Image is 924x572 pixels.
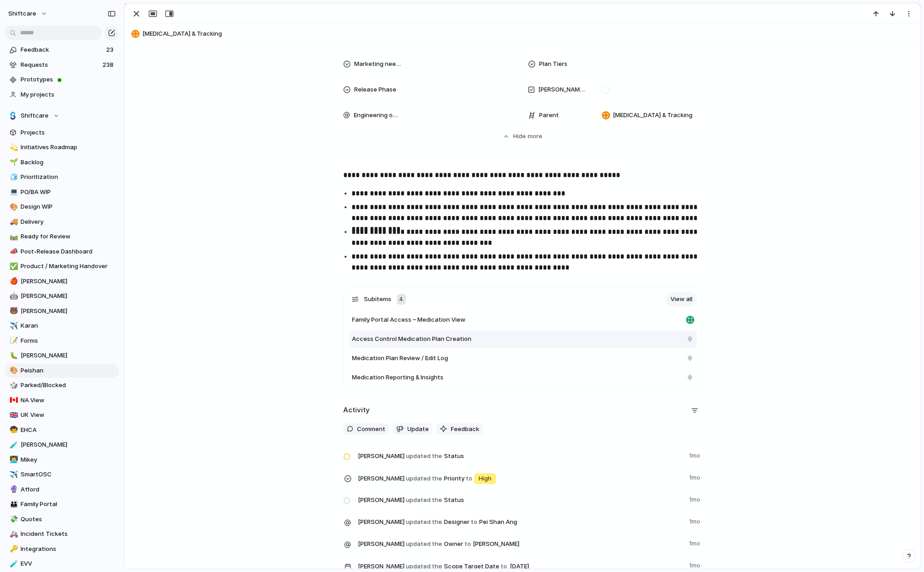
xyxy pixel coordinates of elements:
[21,217,116,227] span: Delivery
[5,423,119,437] a: 🧒EHCA
[21,426,116,435] span: EHCA
[21,440,116,449] span: [PERSON_NAME]
[103,60,115,70] span: 238
[10,321,16,331] div: ✈️
[8,232,17,241] button: 🛤️
[21,143,116,152] span: Initiatives Roadmap
[5,319,119,333] div: ✈️Karan
[5,304,119,318] a: 🐻[PERSON_NAME]
[666,292,697,307] a: View all
[436,423,483,435] button: Feedback
[343,128,702,145] button: Hidemore
[8,455,17,464] button: 👨‍💻
[343,423,389,435] button: Comment
[358,496,405,505] span: [PERSON_NAME]
[21,307,116,316] span: [PERSON_NAME]
[21,202,116,211] span: Design WIP
[4,6,52,21] button: shiftcare
[10,410,16,421] div: 🇬🇧
[5,468,119,481] div: ✈️SmartOSC
[10,232,16,242] div: 🛤️
[21,45,103,54] span: Feedback
[5,275,119,288] a: 🍎[PERSON_NAME]
[8,529,17,539] button: 🚑
[406,452,442,461] span: updated the
[528,132,542,141] span: more
[5,378,119,392] a: 🎲Parked/Blocked
[358,562,405,571] span: [PERSON_NAME]
[8,366,17,375] button: 🎨
[354,59,402,69] span: Marketing needed
[21,366,116,375] span: Peishan
[5,230,119,243] a: 🛤️Ready for Review
[5,126,119,140] a: Projects
[354,85,396,94] span: Release Phase
[5,185,119,199] div: 💻PO/BA WIP
[352,354,448,363] span: Medication Plan Review / Edit Log
[5,170,119,184] a: 🧊Prioritization
[21,336,116,345] span: Forms
[21,173,116,182] span: Prioritization
[5,364,119,378] div: 🎨Peishan
[5,73,119,86] a: Prototypes
[21,291,116,301] span: [PERSON_NAME]
[358,493,684,506] span: Status
[5,527,119,541] div: 🚑Incident Tickets
[8,321,17,330] button: ✈️
[8,515,17,524] button: 💸
[8,158,17,167] button: 🌱
[21,128,116,137] span: Projects
[5,497,119,511] a: 👪Family Portal
[5,349,119,362] a: 🐛[PERSON_NAME]
[21,277,116,286] span: [PERSON_NAME]
[21,559,116,568] span: EVV
[5,453,119,467] a: 👨‍💻Mikey
[10,559,16,569] div: 🧪
[5,140,119,154] a: 💫Initiatives Roadmap
[10,544,16,554] div: 🔑
[10,142,16,153] div: 💫
[479,474,492,483] span: High
[8,440,17,449] button: 🧪
[10,306,16,316] div: 🐻
[8,247,17,256] button: 📣
[10,216,16,227] div: 🚚
[357,425,385,434] span: Comment
[364,295,391,304] span: Subitems
[21,545,116,554] span: Integrations
[21,515,116,524] span: Quotes
[21,90,116,99] span: My projects
[358,518,405,527] span: [PERSON_NAME]
[21,485,116,494] span: Afford
[5,109,119,123] button: Shiftcare
[10,454,16,465] div: 👨‍💻
[508,561,532,572] span: [DATE]
[689,493,702,504] span: 1mo
[406,496,442,505] span: updated the
[689,449,702,460] span: 1mo
[10,484,16,495] div: 🔮
[10,246,16,257] div: 📣
[5,289,119,303] a: 🤖[PERSON_NAME]
[5,557,119,571] a: 🧪EVV
[21,410,116,420] span: UK View
[501,562,507,571] span: to
[466,474,472,483] span: to
[8,291,17,301] button: 🤖
[8,173,17,182] button: 🧊
[358,449,684,462] span: Status
[352,373,443,382] span: Medication Reporting & Insights
[5,394,119,407] a: 🇨🇦NA View
[407,425,429,434] span: Update
[10,514,16,524] div: 💸
[8,559,17,568] button: 🧪
[8,307,17,316] button: 🐻
[689,537,702,548] span: 1mo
